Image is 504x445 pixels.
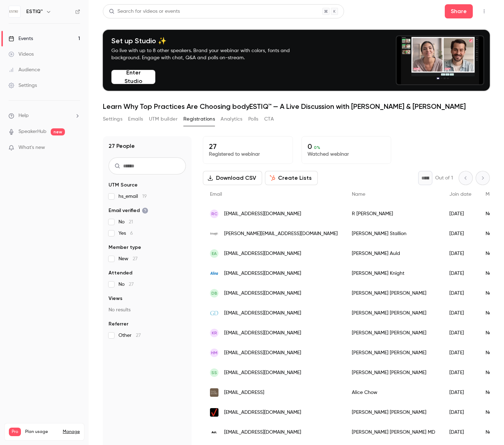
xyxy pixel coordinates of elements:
div: [DATE] [442,343,478,363]
button: UTM builder [149,113,178,125]
div: [DATE] [442,323,478,343]
button: Registrations [183,113,215,125]
div: [DATE] [442,422,478,442]
div: Search for videos or events [109,8,180,15]
div: [DATE] [442,283,478,303]
span: Attended [109,269,132,277]
span: DB [211,290,217,296]
span: new [51,128,65,135]
span: Email [210,192,222,197]
button: Enter Studio [111,70,155,84]
div: Videos [9,51,34,58]
span: Views [109,295,122,302]
span: [EMAIL_ADDRESS][DOMAIN_NAME] [224,409,301,416]
button: Download CSV [203,171,262,185]
span: 6 [130,231,133,236]
div: [PERSON_NAME] [PERSON_NAME] [345,323,442,343]
h1: 27 People [109,142,135,150]
img: ESTIQ™ [9,6,20,17]
span: [EMAIL_ADDRESS][DOMAIN_NAME] [224,329,301,337]
span: New [118,255,138,262]
span: 27 [129,282,134,287]
h6: ESTIQ™ [26,8,43,15]
span: 0 % [314,145,320,150]
img: imagewellnessboutique.com [210,232,218,235]
span: SS [211,369,217,376]
button: Share [445,4,473,18]
button: CTA [264,113,274,125]
div: [PERSON_NAME] Knight [345,263,442,283]
span: [EMAIL_ADDRESS][DOMAIN_NAME] [224,250,301,257]
p: 0 [308,142,386,151]
h1: Learn Why Top Practices Are Choosing bodyESTIQ™ — A Live Discussion with [PERSON_NAME] & [PERSON_... [103,102,490,111]
div: [DATE] [442,402,478,422]
img: estiq.ai [210,388,218,397]
div: Settings [9,82,37,89]
button: Create Lists [265,171,318,185]
span: Pro [9,428,21,436]
span: [EMAIL_ADDRESS][DOMAIN_NAME] [224,349,301,357]
button: Settings [103,113,122,125]
div: [PERSON_NAME] [PERSON_NAME] [345,283,442,303]
span: Other [118,332,141,339]
div: [PERSON_NAME] [PERSON_NAME] [345,303,442,323]
img: alinamedical.com [210,269,218,278]
p: 27 [209,142,287,151]
span: EA [212,250,217,257]
a: SpeakerHub [18,128,46,135]
span: What's new [18,144,45,151]
span: [EMAIL_ADDRESS][DOMAIN_NAME] [224,270,301,277]
div: [DATE] [442,263,478,283]
div: [PERSON_NAME] Stallion [345,224,442,244]
span: 27 [136,333,141,338]
div: [DATE] [442,224,478,244]
h4: Set up Studio ✨ [111,37,306,45]
img: goldmandermatology.com [210,309,218,317]
span: Referrer [109,321,128,328]
span: Member type [109,244,141,251]
img: aol.com [210,428,218,436]
div: Events [9,35,33,42]
li: help-dropdown-opener [9,112,80,119]
p: Out of 1 [435,174,453,182]
div: [PERSON_NAME] [PERSON_NAME] [345,343,442,363]
span: HM [211,350,217,356]
span: KR [212,330,217,336]
span: Email verified [109,207,148,214]
div: R [PERSON_NAME] [345,204,442,224]
p: Registered to webinar [209,151,287,158]
div: [DATE] [442,244,478,263]
span: No [118,281,134,288]
img: verizon.net [210,408,218,417]
span: [EMAIL_ADDRESS] [224,389,264,396]
div: [PERSON_NAME] [PERSON_NAME] [345,363,442,383]
span: 21 [129,219,133,224]
button: Polls [248,113,259,125]
span: No [118,218,133,226]
div: [PERSON_NAME] [PERSON_NAME] [345,402,442,422]
button: Emails [128,113,143,125]
button: Analytics [221,113,243,125]
p: No results [109,306,186,313]
span: [EMAIL_ADDRESS][DOMAIN_NAME] [224,290,301,297]
div: [DATE] [442,383,478,402]
div: Audience [9,66,40,73]
span: RC [211,211,217,217]
a: Manage [63,429,80,435]
span: UTM Source [109,182,138,189]
div: [DATE] [442,204,478,224]
p: Watched webinar [308,151,386,158]
span: Help [18,112,29,119]
span: 19 [142,194,147,199]
p: Go live with up to 8 other speakers. Brand your webinar with colors, fonts and background. Engage... [111,47,306,61]
div: [PERSON_NAME] [PERSON_NAME] MD [345,422,442,442]
div: [DATE] [442,363,478,383]
span: [EMAIL_ADDRESS][DOMAIN_NAME] [224,369,301,377]
span: Plan usage [25,429,59,435]
span: Yes [118,230,133,237]
span: 27 [133,256,138,261]
div: [DATE] [442,303,478,323]
span: [EMAIL_ADDRESS][DOMAIN_NAME] [224,210,301,218]
span: Name [352,192,365,197]
span: [EMAIL_ADDRESS][DOMAIN_NAME] [224,310,301,317]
